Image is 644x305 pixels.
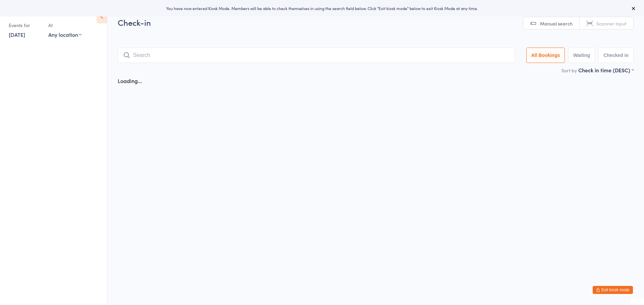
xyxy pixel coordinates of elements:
[568,48,595,63] button: Waiting
[9,31,25,38] a: [DATE]
[540,20,573,27] span: Manual search
[526,48,565,63] button: All Bookings
[48,20,82,31] div: At
[9,20,42,31] div: Events for
[596,20,627,27] span: Scanner input
[598,48,634,63] button: Checked in
[118,17,634,28] h2: Check-in
[118,77,142,84] div: Loading...
[578,66,634,74] div: Check in time (DESC)
[593,286,633,294] button: Exit kiosk mode
[118,48,515,63] input: Search
[11,5,633,11] div: You have now entered Kiosk Mode. Members will be able to check themselves in using the search fie...
[48,31,82,38] div: Any location
[561,67,577,74] label: Sort by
